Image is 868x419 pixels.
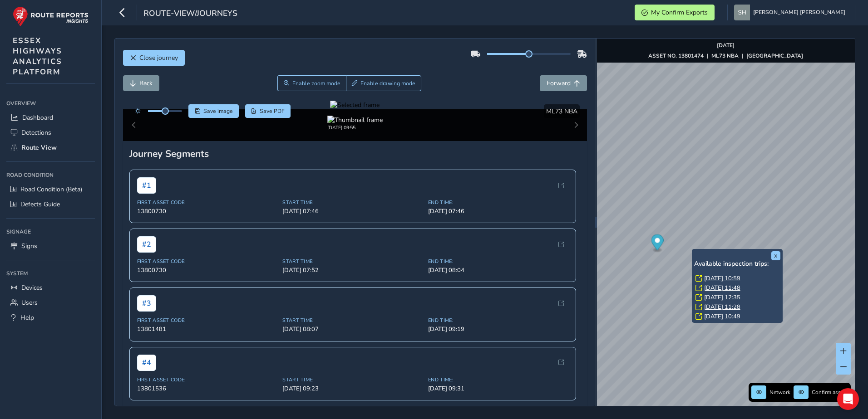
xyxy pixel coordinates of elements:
span: Enable zoom mode [292,80,340,87]
span: Forward [547,79,571,88]
span: Start Time: [282,317,423,324]
span: [PERSON_NAME] [PERSON_NAME] [753,5,845,20]
button: Close journey [123,50,185,66]
span: Network [769,389,790,396]
span: ML73 NBA [546,107,577,116]
div: Signage [6,225,95,239]
button: My Confirm Exports [635,5,715,20]
span: First Asset Code: [137,317,277,324]
a: [DATE] 10:59 [704,274,740,283]
span: [DATE] 07:52 [282,266,423,274]
img: Thumbnail frame [327,116,383,124]
img: rr logo [13,6,89,27]
div: Map marker [651,234,663,253]
span: [DATE] 07:46 [428,207,568,215]
button: Zoom [277,75,346,91]
a: Signs [6,239,95,253]
div: System [6,267,95,280]
span: Confirm assets [812,389,848,396]
div: Journey Segments [129,147,581,160]
span: Route View [21,143,57,152]
div: Open Intercom Messenger [837,388,859,410]
span: # 2 [137,236,156,253]
a: Road Condition (Beta) [6,182,95,197]
button: Draw [346,75,422,91]
a: Devices [6,280,95,295]
span: Start Time: [282,258,423,265]
span: route-view/journeys [143,8,237,20]
span: Back [139,79,153,88]
span: 13800730 [137,266,277,274]
span: 13800730 [137,207,277,215]
span: Signs [21,242,37,250]
a: Dashboard [6,110,95,125]
span: Help [20,313,34,322]
strong: ML73 NBA [711,52,739,59]
button: Back [123,75,159,91]
a: [DATE] 11:48 [704,284,740,292]
div: | | [648,52,803,59]
span: End Time: [428,376,568,383]
button: Forward [540,75,587,91]
span: [DATE] 07:46 [282,207,423,215]
span: 13801536 [137,385,277,393]
h6: Available inspection trips: [694,260,780,268]
button: PDF [245,104,291,118]
span: Save PDF [260,107,285,115]
span: Defects Guide [20,200,60,209]
span: Users [21,298,38,307]
button: Save [188,104,239,118]
span: [DATE] 08:07 [282,325,423,333]
a: Users [6,295,95,310]
span: First Asset Code: [137,258,277,265]
span: # 1 [137,177,156,194]
strong: [DATE] [717,42,735,49]
a: [DATE] 11:28 [704,303,740,311]
span: Detections [21,128,51,137]
span: [DATE] 08:04 [428,266,568,274]
a: [DATE] 12:35 [704,293,740,302]
strong: [GEOGRAPHIC_DATA] [746,52,803,59]
span: # 3 [137,295,156,312]
span: Start Time: [282,199,423,206]
a: Help [6,310,95,325]
span: My Confirm Exports [651,8,708,17]
span: Road Condition (Beta) [20,185,82,194]
div: [DATE] 09:55 [327,124,383,131]
span: End Time: [428,199,568,206]
a: Detections [6,125,95,140]
button: [PERSON_NAME] [PERSON_NAME] [734,5,848,20]
strong: ASSET NO. 13801474 [648,52,704,59]
span: [DATE] 09:19 [428,325,568,333]
span: [DATE] 09:23 [282,385,423,393]
span: Close journey [139,54,178,62]
a: Route View [6,140,95,155]
span: 13801481 [137,325,277,333]
a: Defects Guide [6,197,95,212]
span: [DATE] 09:31 [428,385,568,393]
span: Dashboard [22,113,53,122]
div: Road Condition [6,168,95,182]
span: End Time: [428,258,568,265]
span: ESSEX HIGHWAYS ANALYTICS PLATFORM [13,35,62,77]
img: diamond-layout [734,5,750,20]
div: Overview [6,97,95,110]
span: First Asset Code: [137,199,277,206]
button: x [771,251,780,260]
span: Devices [21,283,43,292]
span: End Time: [428,317,568,324]
span: Save image [203,107,233,115]
a: [DATE] 10:49 [704,312,740,321]
span: Enable drawing mode [360,80,415,87]
span: Start Time: [282,376,423,383]
span: First Asset Code: [137,376,277,383]
span: # 4 [137,355,156,371]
